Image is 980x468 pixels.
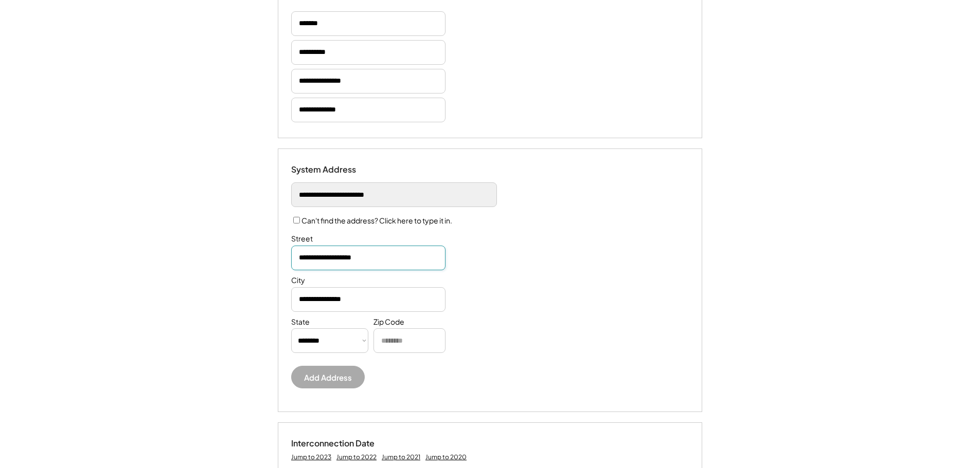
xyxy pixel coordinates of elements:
[291,366,365,388] button: Add Address
[373,317,404,327] div: Zip Code
[291,438,394,449] div: Interconnection Date
[291,164,394,175] div: System Address
[291,453,331,461] div: Jump to 2023
[291,275,305,286] div: City
[291,317,310,327] div: State
[425,453,467,461] div: Jump to 2020
[301,216,452,225] label: Can't find the address? Click here to type it in.
[291,234,313,244] div: Street
[336,453,377,461] div: Jump to 2022
[382,453,420,461] div: Jump to 2021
